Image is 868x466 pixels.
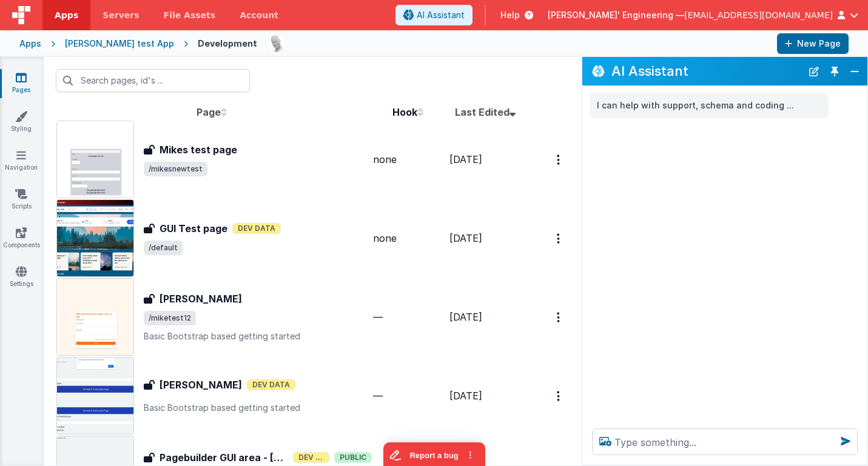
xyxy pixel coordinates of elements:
div: none [373,152,448,167]
span: — [373,390,383,402]
button: Options [550,305,569,330]
span: [DATE] [449,232,482,244]
button: [PERSON_NAME]' Engineering — [EMAIL_ADDRESS][DOMAIN_NAME] [548,9,858,21]
div: Development [198,38,257,50]
span: Dev Data [247,379,295,390]
h3: Mikes test page [160,142,237,157]
span: Last Edited [455,106,510,118]
div: [PERSON_NAME] test App [65,38,174,50]
button: AI Assistant [395,5,473,25]
img: 11ac31fe5dc3d0eff3fbbbf7b26fa6e1 [267,35,284,52]
button: Toggle Pin [826,63,843,80]
button: Options [550,147,569,172]
span: AI Assistant [417,9,465,21]
span: Public [334,452,372,463]
span: File Assets [164,9,216,21]
span: /default [144,241,183,255]
span: Page [197,106,221,118]
button: Close [847,63,863,80]
button: Options [550,384,569,408]
p: Basic Bootstrap based getting started [144,330,372,342]
h3: Pagebuilder GUI area - [PERSON_NAME] [160,450,288,465]
span: /mikesnewtest [144,162,207,176]
span: [DATE] [449,390,482,402]
h2: AI Assistant [611,61,802,81]
h3: [PERSON_NAME] [160,378,242,392]
span: /miketest12 [144,311,196,325]
button: Options [550,226,569,251]
h3: [PERSON_NAME] [160,291,242,306]
span: [EMAIL_ADDRESS][DOMAIN_NAME] [684,9,833,21]
span: Hook [392,106,417,118]
span: Dev Data [293,452,329,463]
span: Apps [55,9,78,21]
span: [PERSON_NAME]' Engineering — [548,9,684,21]
p: Basic Bootstrap based getting started [144,402,372,414]
button: New Page [777,33,849,54]
h3: GUI Test page [160,221,227,236]
div: Apps [19,38,41,50]
span: Dev Data [232,223,281,234]
span: Help [500,9,520,21]
button: New Chat [806,63,823,80]
span: [DATE] [449,311,482,323]
span: Servers [103,9,139,21]
p: I can help with support, schema and coding ... [597,98,821,113]
div: none [373,231,448,245]
span: [DATE] [449,153,482,165]
span: — [373,311,383,323]
input: Search pages, id's ... [56,69,250,92]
